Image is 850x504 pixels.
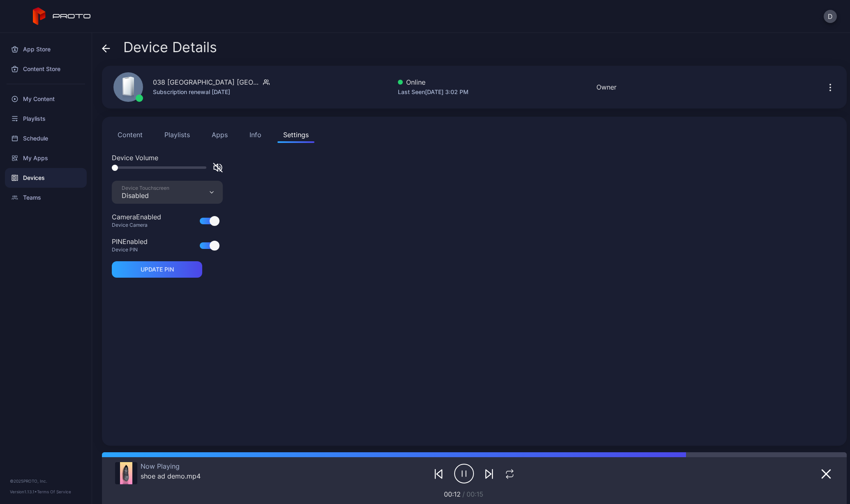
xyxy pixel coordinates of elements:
a: My Apps [5,148,87,168]
div: UPDATE PIN [141,266,174,273]
a: Playlists [5,109,87,129]
div: Device PIN [112,246,157,253]
div: Online [398,77,469,87]
div: Device Volume [112,153,837,163]
div: 038 [GEOGRAPHIC_DATA] [GEOGRAPHIC_DATA] B [153,77,260,87]
a: App Store [5,39,87,59]
div: Settings [283,130,309,140]
div: Info [249,130,261,140]
span: 00:12 [444,490,461,498]
div: Last Seen [DATE] 3:02 PM [398,87,469,97]
div: Now Playing [141,462,201,470]
div: Owner [596,82,617,92]
button: Playlists [159,127,196,143]
a: Content Store [5,59,87,79]
span: / [462,490,465,498]
a: Terms Of Service [37,489,71,494]
button: D [824,10,837,23]
div: Disabled [122,191,169,200]
a: My Content [5,89,87,109]
button: Settings [277,127,314,143]
button: Content [112,127,148,143]
a: Teams [5,188,87,207]
button: UPDATE PIN [112,261,202,278]
div: Camera Enabled [112,212,161,222]
span: 00:15 [467,490,483,498]
span: Version 1.13.1 • [10,489,37,494]
div: © 2025 PROTO, Inc. [10,478,82,484]
div: shoe ad demo.mp4 [141,472,201,480]
div: Subscription renewal [DATE] [153,87,270,97]
button: Apps [206,127,233,143]
button: Device TouchscreenDisabled [112,181,223,204]
div: Device Touchscreen [122,185,169,191]
button: Info [244,127,267,143]
div: Device Camera [112,222,171,228]
a: Devices [5,168,87,188]
span: Device Details [123,39,217,55]
div: PIN Enabled [112,237,148,246]
a: Schedule [5,129,87,148]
